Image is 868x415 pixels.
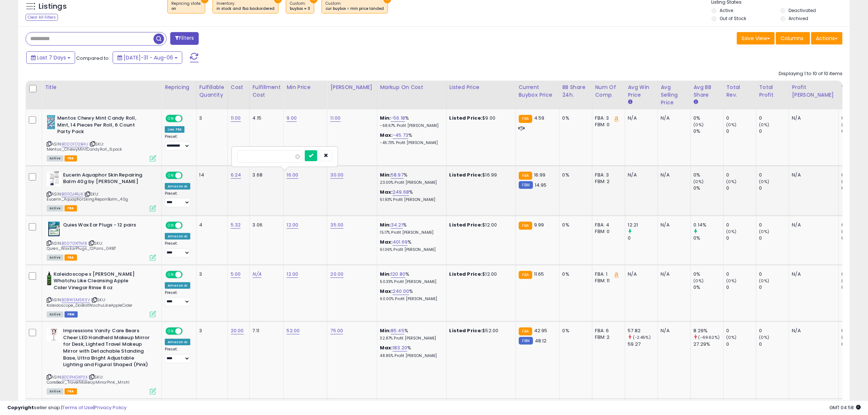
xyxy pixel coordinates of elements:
[380,115,441,128] div: %
[199,84,225,99] div: Fulfillable Quantity
[165,183,190,190] div: Amazon AI
[563,172,587,178] div: 0%
[694,235,723,241] div: 0%
[727,334,737,340] small: (0%)
[62,297,90,303] a: B0BWSM5R3V
[449,221,483,228] b: Listed Price:
[535,337,547,344] span: 48.12
[661,271,685,278] div: N/A
[661,84,688,106] div: Avg Selling Price
[393,132,408,139] a: -45.73
[759,271,789,278] div: 0
[595,271,619,278] div: FBA: 1
[63,327,152,370] b: Impressions Vanity Care Bears Cheer LED Handheld Makeup Mirror for Desk, Lighted Travel Makeup Mi...
[391,171,404,179] a: 58.97
[698,334,720,340] small: (-69.62%)
[633,334,651,340] small: (-2.45%)
[380,288,393,295] b: Max:
[694,172,723,178] div: 0%
[165,347,191,363] div: Preset:
[380,288,441,302] div: %
[380,271,391,278] b: Min:
[165,339,190,345] div: Amazon AI
[65,205,77,212] span: FBA
[330,171,343,179] a: 30.00
[182,328,193,334] span: OFF
[759,122,770,128] small: (0%)
[727,122,737,128] small: (0%)
[287,271,298,278] a: 12.00
[63,222,152,230] b: Quies Wax Ear Plugs - 12 pairs
[727,235,756,241] div: 0
[727,278,737,284] small: (0%)
[166,271,175,278] span: ON
[380,123,441,128] p: -68.67% Profit [PERSON_NAME]
[519,337,533,345] small: FBM
[380,222,441,235] div: %
[165,84,193,91] div: Repricing
[94,404,126,411] a: Privacy Policy
[759,115,789,121] div: 0
[759,284,789,291] div: 0
[759,341,789,348] div: 0
[759,222,789,228] div: 0
[47,255,63,261] span: All listings currently available for purchase on Amazon
[595,222,619,228] div: FBA: 4
[792,222,833,228] div: N/A
[595,115,619,121] div: FBA: 3
[65,155,77,162] span: FBA
[47,327,61,342] img: 31ol+R1zVVL._SL40_.jpg
[694,222,723,228] div: 0.14%
[380,172,441,185] div: %
[231,84,246,91] div: Cost
[199,115,222,121] div: 3
[519,181,533,189] small: FBM
[253,222,278,228] div: 3.06
[124,54,173,61] span: [DATE]-31 - Aug-06
[694,284,723,291] div: 0%
[380,189,393,195] b: Max:
[694,341,723,348] div: 27.29%
[199,222,222,228] div: 4
[519,115,532,123] small: FBA
[65,255,77,261] span: FBA
[661,172,685,178] div: N/A
[253,84,281,99] div: Fulfillment Cost
[380,221,391,228] b: Min:
[47,388,63,395] span: All listings currently available for purchase on Amazon
[694,271,723,278] div: 0%
[199,327,222,334] div: 3
[535,182,547,189] span: 14.95
[182,271,193,278] span: OFF
[26,51,75,64] button: Last 7 Days
[519,271,532,279] small: FBA
[595,278,619,284] div: FBM: 11
[380,345,441,358] div: %
[380,115,391,121] b: Min:
[727,84,753,99] div: Total Rev.
[694,84,720,99] div: Avg BB Share
[290,6,310,11] div: buybox = 0
[166,222,175,228] span: ON
[326,1,384,12] span: Custom:
[380,336,441,341] p: 32.87% Profit [PERSON_NAME]
[519,172,532,180] small: FBA
[380,327,441,341] div: %
[171,6,201,11] div: on
[380,344,393,351] b: Max:
[811,32,842,44] button: Actions
[727,229,737,234] small: (0%)
[792,327,833,334] div: N/A
[563,327,587,334] div: 0%
[449,84,513,91] div: Listed Price
[449,171,483,178] b: Listed Price:
[47,191,128,202] span: | SKU: Eucerin_AquaphorSkingRepairBalm_40g
[694,278,704,284] small: (0%)
[534,171,546,178] span: 16.99
[7,404,34,411] strong: Copyright
[377,81,446,109] th: The percentage added to the cost of goods (COGS) that forms the calculator for Min & Max prices.
[62,141,88,147] a: B000FD2B4U
[165,134,191,151] div: Preset:
[326,6,384,11] div: cur buybox < min price landed
[391,271,405,278] a: 120.80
